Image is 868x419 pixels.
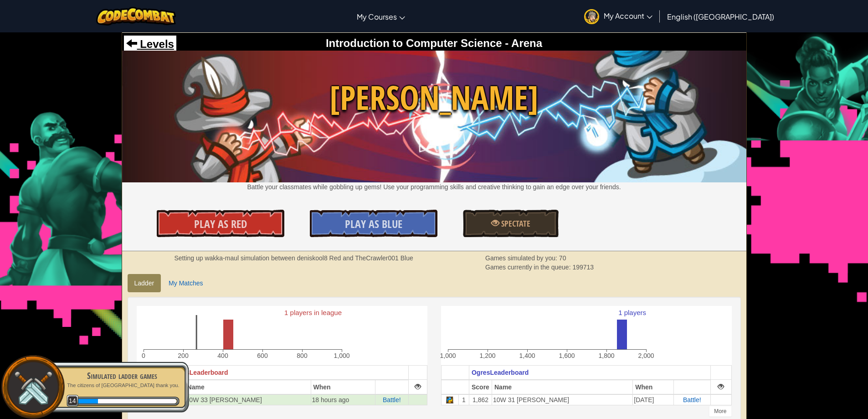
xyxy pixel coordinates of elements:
td: 18 hours ago [311,394,375,405]
text: 1,000 [440,352,456,359]
img: Wakka Maul [122,51,746,182]
span: English ([GEOGRAPHIC_DATA]) [667,12,774,21]
span: My Courses [357,12,397,21]
span: [PERSON_NAME] [122,74,746,121]
a: Battle! [383,396,401,403]
td: 10W 33 [PERSON_NAME] [185,394,311,405]
text: 1,800 [598,352,614,359]
th: When [633,380,673,394]
div: Simulated ladder games [65,369,180,382]
a: Levels [126,38,174,50]
a: My Matches [162,274,210,292]
p: Battle your classmates while gobbling up gems! Use your programming skills and creative thinking ... [122,182,746,191]
a: My Courses [352,4,410,29]
a: English ([GEOGRAPHIC_DATA]) [663,4,779,29]
span: My Account [604,11,652,21]
span: 70 [559,254,566,262]
strong: Setting up wakka-maul simulation between deniskool8 Red and TheCrawler001 Blue [175,254,413,262]
span: Play As Red [194,217,247,231]
img: avatar [584,9,599,24]
text: 1,000 [334,352,349,359]
a: Spectate [463,210,559,237]
span: Leaderboard [190,369,228,376]
a: Battle! [683,396,701,403]
span: - Arena [502,37,542,49]
td: 1 [458,394,469,405]
span: Games simulated by you: [485,254,559,262]
span: Leaderboard [490,369,529,376]
text: 800 [297,352,308,359]
td: 10W 31 [PERSON_NAME] [492,394,632,405]
th: Score [469,380,492,394]
span: 199713 [572,264,594,271]
text: 1,200 [479,352,495,359]
img: CodeCombat logo [96,7,176,26]
text: 200 [178,352,189,359]
td: 1,862 [469,394,492,405]
td: [DATE] [633,394,673,405]
span: 14 [67,395,79,407]
text: 400 [217,352,228,359]
th: When [311,380,375,394]
text: 2,000 [638,352,654,359]
a: My Account [580,2,657,31]
span: Play As Blue [345,217,402,231]
span: Games currently in the queue: [485,264,572,271]
img: swords.png [12,367,54,408]
text: 600 [257,352,268,359]
span: Ogres [472,369,490,376]
text: 1 players [618,309,646,316]
span: Introduction to Computer Science [326,37,502,49]
a: Ladder [128,274,161,292]
th: Name [492,380,632,394]
text: 1,400 [519,352,535,359]
span: Spectate [499,218,530,229]
div: More [709,406,731,417]
text: 1 players in league [284,309,342,316]
p: The citizens of [GEOGRAPHIC_DATA] thank you. [65,382,180,389]
span: Levels [137,38,174,50]
text: 0 [142,352,145,359]
text: 1,600 [559,352,575,359]
th: Name [185,380,311,394]
td: Python [441,394,458,405]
